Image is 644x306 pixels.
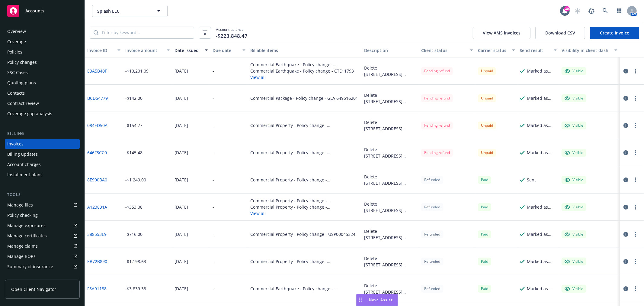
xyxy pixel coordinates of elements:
div: Paid [478,176,491,184]
div: Delete [STREET_ADDRESS] Locations Eff [DATE]- Allrisk [364,174,416,186]
div: Summary of insurance [7,262,53,272]
a: Coverage gap analysis [5,109,80,119]
a: Invoices [5,139,80,149]
div: Coverage gap analysis [7,109,52,119]
a: Quoting plans [5,78,80,88]
div: Paid [478,230,491,238]
a: Manage exposures [5,221,80,230]
div: [DATE] [175,122,188,129]
span: Account balance [216,27,248,38]
button: Carrier status [476,43,517,57]
div: Billable items [250,47,359,54]
div: [DATE] [175,68,188,74]
div: Invoice amount [125,47,163,54]
a: Summary of insurance [5,262,80,272]
div: SSC Cases [7,68,28,77]
div: Billing [5,131,80,137]
a: Manage files [5,200,80,210]
div: Marked as sent [527,231,557,237]
div: [DATE] [175,258,188,265]
div: Commercial Package - Policy change - GLA 649516201 [250,95,358,101]
div: Policies [7,47,22,57]
div: Visible [565,232,583,237]
div: -$3,839.33 [125,285,146,292]
a: Report a Bug [585,5,598,17]
div: Client status [421,47,467,54]
button: Visibility in client dash [559,43,620,57]
div: Contacts [7,88,25,98]
div: Marked as sent [527,285,557,292]
div: Manage exposures [7,221,46,230]
div: -$1,198.63 [125,258,146,265]
a: Policy checking [5,210,80,220]
button: Invoice ID [85,43,123,57]
div: - [213,204,214,210]
div: Visible [565,123,583,128]
a: Contacts [5,88,80,98]
div: Visible [565,177,583,183]
button: Send result [517,43,559,57]
div: Policy changes [7,57,37,67]
div: Visible [565,286,583,291]
div: -$10,201.09 [125,68,149,74]
div: Visible [565,259,583,264]
a: Create Invoice [590,27,639,39]
div: Drag to move [357,294,364,306]
div: Quoting plans [7,78,36,88]
div: Manage files [7,200,33,210]
button: Due date [210,43,248,57]
div: [DATE] [175,204,188,210]
div: Carrier status [478,47,508,54]
div: [DATE] [175,177,188,183]
a: Policies [5,47,80,57]
div: Date issued [175,47,201,54]
a: Installment plans [5,170,80,180]
a: BCD54779 [87,95,108,101]
div: Paid [478,258,491,265]
div: Refunded [421,230,443,238]
a: F5A91188 [87,285,107,292]
div: - [213,231,214,237]
div: Delete [STREET_ADDRESS] Locations Eff [DATE] [364,146,416,159]
div: Pending refund [421,94,453,102]
a: 388553E9 [87,231,107,237]
div: Commercial Property - Policy change - B128416688W24 [250,204,359,210]
div: Refunded [421,176,443,184]
input: Filter by keyword... [98,27,194,38]
div: Tools [5,192,80,198]
a: Start snowing [572,5,584,17]
div: Marked as sent [527,258,557,265]
div: Paid [478,285,491,292]
a: Overview [5,27,80,36]
div: Marked as sent [527,122,557,129]
button: Description [362,43,419,57]
div: -$154.77 [125,122,143,129]
a: E3A5B40F [87,68,107,74]
div: Paid [478,203,491,211]
div: Commercial Earthquake - Policy change - ESP100113305 [250,61,359,68]
a: A123831A [87,204,107,210]
div: Refunded [421,203,443,211]
button: View all [250,74,359,80]
div: Due date [213,47,239,54]
a: Billing updates [5,149,80,159]
div: Commercial Earthquake - Policy change - 42PRP00043811 [250,285,359,292]
a: SSC Cases [5,68,80,77]
div: Pending refund [421,149,453,156]
div: - [213,122,214,129]
div: Send result [520,47,550,54]
div: Commercial Property - Policy change - B128429614W24 [250,197,359,204]
div: - [213,258,214,265]
div: Invoices [7,139,24,149]
div: Policy checking [7,210,38,220]
div: Pending refund [421,122,453,129]
div: Commercial Property - Policy change - USP00045324 [250,231,355,237]
div: Overview [7,27,26,36]
button: Nova Assist [356,294,398,306]
div: [DATE] [175,149,188,156]
div: -$142.00 [125,95,143,101]
div: Commercial Property - Policy change - MAUD37442173010 [250,177,359,183]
